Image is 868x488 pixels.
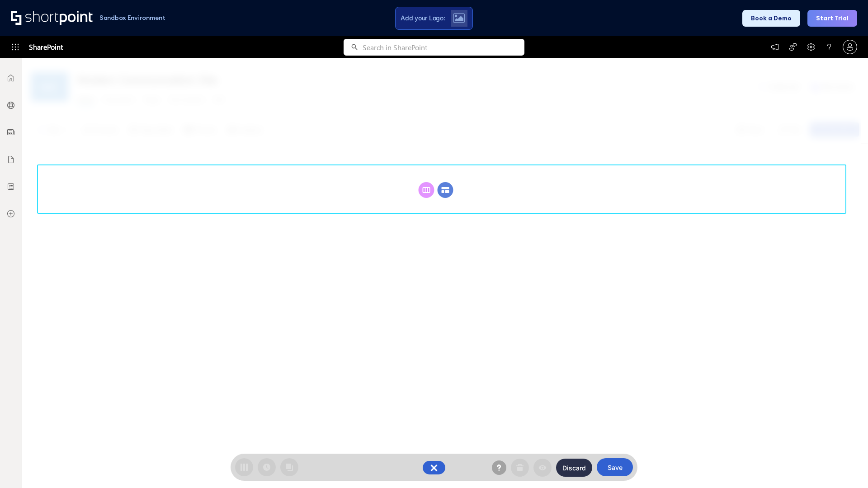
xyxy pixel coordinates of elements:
button: Discard [556,459,592,477]
input: Search in SharePoint [363,39,524,56]
button: Book a Demo [742,10,800,27]
h1: Sandbox Environment [99,15,165,20]
img: Upload logo [453,13,465,23]
button: Start Trial [807,10,857,27]
button: Save [597,458,633,476]
iframe: Chat Widget [823,445,868,488]
span: SharePoint [29,36,63,58]
span: Add your Logo: [401,14,445,22]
